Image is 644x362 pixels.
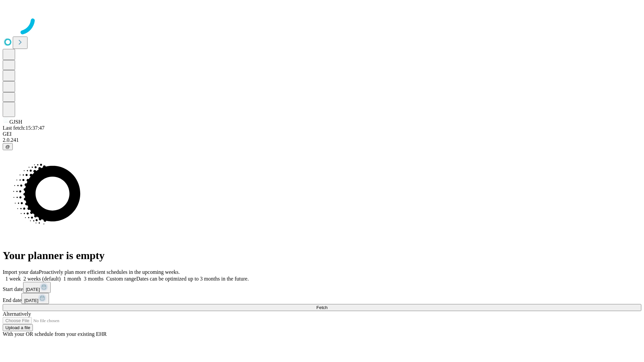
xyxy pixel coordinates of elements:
[3,331,107,337] span: With your OR schedule from your existing EHR
[3,324,33,331] button: Upload a file
[106,276,136,282] span: Custom range
[23,282,51,293] button: [DATE]
[3,304,641,311] button: Fetch
[5,276,21,282] span: 1 week
[3,131,641,137] div: GEI
[23,276,61,282] span: 2 weeks (default)
[3,311,31,317] span: Alternatively
[24,298,38,303] span: [DATE]
[3,125,45,131] span: Last fetch: 15:37:47
[3,269,39,275] span: Import your data
[63,276,81,282] span: 1 month
[5,144,10,149] span: @
[3,282,641,293] div: Start date
[3,137,641,143] div: 2.0.241
[316,305,327,310] span: Fetch
[39,269,180,275] span: Proactively plan more efficient schedules in the upcoming weeks.
[21,293,49,304] button: [DATE]
[84,276,104,282] span: 3 months
[3,293,641,304] div: End date
[136,276,249,282] span: Dates can be optimized up to 3 months in the future.
[3,249,641,262] h1: Your planner is empty
[9,119,22,125] span: GJSH
[26,287,40,292] span: [DATE]
[3,143,13,150] button: @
